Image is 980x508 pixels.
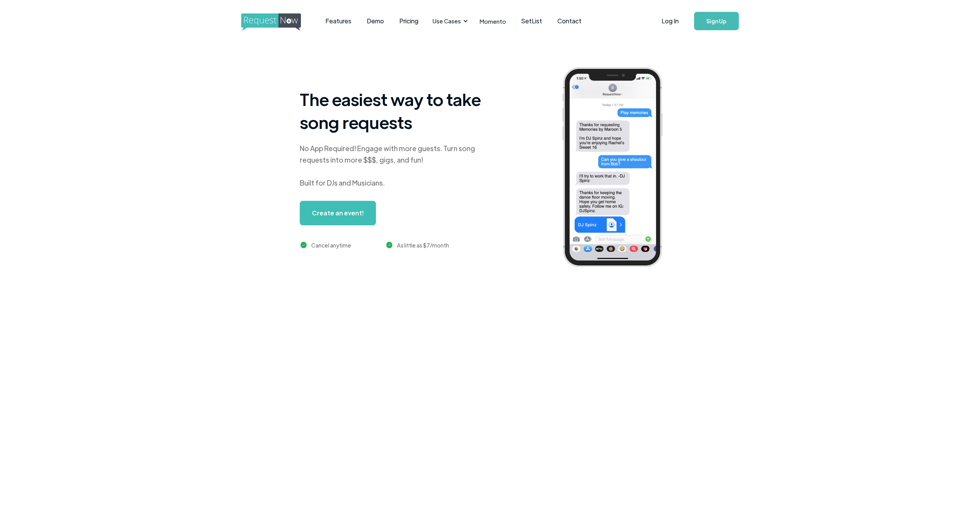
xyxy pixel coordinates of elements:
[694,12,739,30] a: Sign Up
[472,10,514,33] a: Momento
[654,8,686,34] a: Log In
[550,9,589,33] a: Contact
[300,88,491,134] h1: The easiest way to take song requests
[300,143,491,189] div: No App Required! Engage with more guests. Turn song requests into more $$$, gigs, and fun! Built ...
[428,9,470,33] div: Use Cases
[392,9,426,33] a: Pricing
[241,13,299,29] a: home
[514,9,550,33] a: SetList
[318,9,359,33] a: Features
[359,9,392,33] a: Demo
[397,241,449,250] div: As little as $7/month
[311,241,351,250] div: Cancel anytime
[554,62,683,275] img: iphone screenshot
[301,242,307,248] img: green checkmark
[241,13,315,31] img: requestnow logo
[300,201,376,225] a: Create an event!
[386,242,393,248] img: green checkmark
[433,17,461,25] div: Use Cases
